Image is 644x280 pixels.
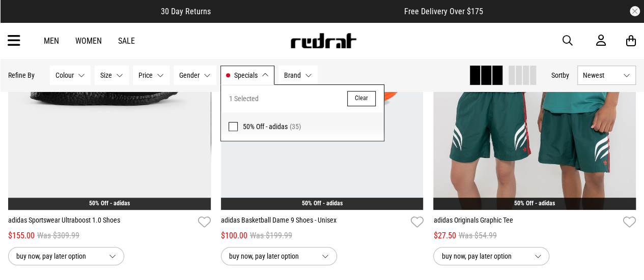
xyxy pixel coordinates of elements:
a: adidas Basketball Dame 9 Shoes - Unisex [221,215,407,230]
button: Newest [577,66,636,85]
button: Sortby [551,69,569,81]
a: 50% Off - adidas [301,200,342,207]
a: adidas Originals Graphic Tee [433,215,619,230]
p: Refine By [8,71,35,79]
button: Specials [220,66,274,85]
a: Men [44,36,59,46]
span: 1 Selected [229,92,259,105]
span: buy now, pay later option [16,250,101,262]
button: Brand [278,66,318,85]
button: Gender [174,66,216,85]
span: Newest [583,71,619,79]
span: Was $54.99 [458,230,496,242]
span: buy now, pay later option [441,250,526,262]
div: Specials [220,84,384,141]
span: 50% Off - adidas [243,122,288,131]
span: $27.50 [433,230,456,242]
span: Was $199.99 [250,230,292,242]
span: Free Delivery Over $175 [404,7,483,16]
button: Colour [50,66,91,85]
button: Size [95,66,129,85]
iframe: Customer reviews powered by Trustpilot [231,6,384,16]
span: Size [100,71,112,79]
span: Gender [179,71,200,79]
span: Colour [55,71,74,79]
a: 50% Off - adidas [514,200,555,207]
span: by [563,71,569,79]
span: Was $309.99 [37,230,79,242]
a: 50% Off - adidas [89,200,130,207]
span: $155.00 [8,230,35,242]
button: Price [133,66,170,85]
span: 30 Day Returns [161,7,211,16]
button: Open LiveChat chat widget [8,4,39,35]
img: Redrat logo [290,33,357,48]
span: buy now, pay later option [229,250,314,262]
button: buy now, pay later option [433,247,549,265]
a: Sale [118,36,135,46]
button: buy now, pay later option [8,247,124,265]
a: adidas Sportswear Ultraboost 1.0 Shoes [8,215,194,230]
span: $100.00 [221,230,247,242]
span: Brand [284,71,301,79]
button: Clear [347,91,376,106]
a: Women [75,36,102,46]
button: buy now, pay later option [221,247,337,265]
span: (35) [290,122,301,131]
span: Specials [234,71,258,79]
span: Price [138,71,153,79]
